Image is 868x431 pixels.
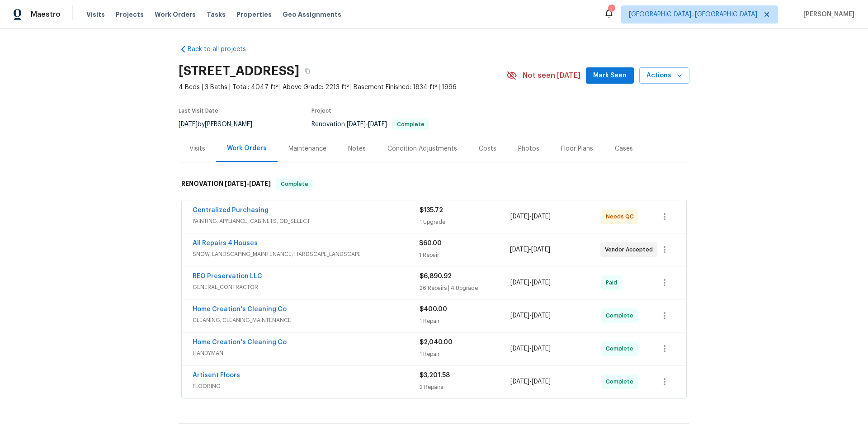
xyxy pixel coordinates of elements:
span: - [347,121,387,128]
div: Floor Plans [561,144,593,153]
div: 26 Repairs | 4 Upgrade [420,284,510,293]
div: Maintenance [288,144,326,153]
div: Visits [189,144,205,153]
span: Renovation [311,121,429,128]
div: by [PERSON_NAME] [179,119,263,130]
span: Maestro [31,10,61,19]
span: Geo Assignments [283,10,341,19]
span: SNOW, LANDSCAPING_MAINTENANCE, HARDSCAPE_LANDSCAPE [193,250,419,259]
span: $3,201.58 [420,372,450,379]
span: [DATE] [510,379,529,385]
span: Work Orders [155,10,196,19]
a: All Repairs 4 Houses [193,240,258,246]
button: Mark Seen [586,67,634,84]
span: - [225,180,271,187]
span: [DATE] [510,213,529,220]
span: - [510,377,551,386]
div: 1 Repair [420,350,510,359]
span: [DATE] [368,121,387,128]
span: Complete [277,180,312,189]
div: 1 Upgrade [420,218,510,227]
span: [DATE] [249,180,271,187]
div: 1 Repair [419,251,509,260]
span: [PERSON_NAME] [800,10,854,19]
span: Actions [646,70,682,81]
span: - [510,278,551,287]
span: Projects [116,10,144,19]
a: Centralized Purchasing [193,207,269,213]
div: Condition Adjustments [387,144,457,153]
span: HANDYMAN [193,349,420,358]
div: 2 Repairs [420,383,510,392]
span: [DATE] [531,246,550,253]
span: [DATE] [347,121,366,128]
div: Costs [479,144,496,153]
span: Complete [606,311,637,320]
div: RENOVATION [DATE]-[DATE]Complete [179,170,689,199]
span: $60.00 [419,240,442,246]
div: Work Orders [227,144,267,153]
span: [DATE] [532,313,551,319]
span: Complete [606,377,637,386]
span: - [510,212,551,221]
span: $2,040.00 [420,339,453,346]
span: [DATE] [179,121,198,128]
span: [DATE] [532,279,551,286]
span: [DATE] [532,379,551,385]
span: - [510,311,551,320]
span: [DATE] [532,346,551,352]
span: [DATE] [225,180,246,187]
h2: [STREET_ADDRESS] [179,66,299,76]
a: Home Creation's Cleaning Co [193,306,287,313]
span: Mark Seen [593,70,627,81]
span: PAINTING, APPLIANCE, CABINETS, OD_SELECT [193,217,420,226]
span: Last Visit Date [179,108,218,114]
span: Project [311,108,331,114]
span: $400.00 [420,306,447,313]
span: 4 Beds | 3 Baths | Total: 4047 ft² | Above Grade: 2213 ft² | Basement Finished: 1834 ft² | 1996 [179,83,506,92]
span: [DATE] [510,346,529,352]
span: $6,890.92 [420,273,452,279]
span: Not seen [DATE] [523,71,580,80]
span: FLOORING [193,382,420,391]
span: Complete [606,344,637,353]
a: Back to all projects [179,45,265,54]
span: - [510,245,550,254]
span: $135.72 [420,207,443,213]
span: [DATE] [510,279,529,286]
span: [DATE] [532,213,551,220]
span: Paid [606,278,621,287]
a: REO Preservation LLC [193,273,262,279]
h6: RENOVATION [181,179,271,189]
span: - [510,344,551,353]
span: [DATE] [510,246,529,253]
button: Actions [639,67,689,84]
div: Cases [615,144,633,153]
span: Vendor Accepted [605,245,656,254]
div: 1 Repair [420,317,510,326]
span: Visits [86,10,105,19]
button: Copy Address [299,63,316,79]
span: [GEOGRAPHIC_DATA], [GEOGRAPHIC_DATA] [629,10,757,19]
div: Notes [348,144,366,153]
span: CLEANING, CLEANING_MAINTENANCE [193,316,420,325]
span: GENERAL_CONTRACTOR [193,283,420,292]
div: 1 [608,5,614,14]
span: Properties [236,10,272,19]
span: Complete [393,122,428,127]
div: Photos [518,144,539,153]
span: [DATE] [510,313,529,319]
a: Artisent Floors [193,372,240,379]
span: Needs QC [606,212,637,221]
a: Home Creation's Cleaning Co [193,339,287,346]
span: Tasks [207,11,226,18]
